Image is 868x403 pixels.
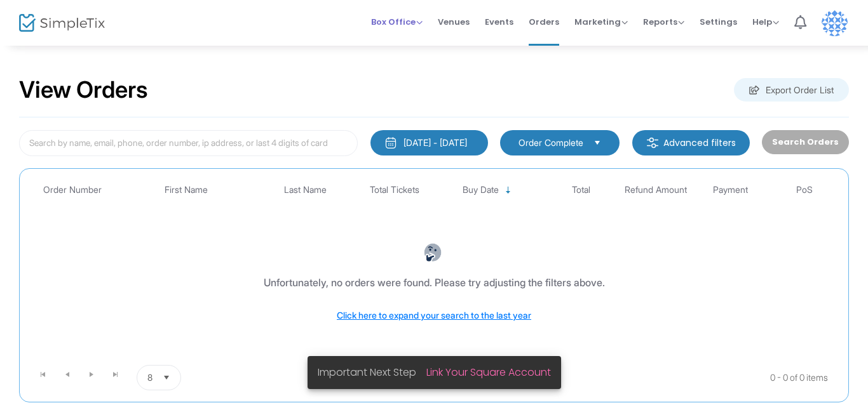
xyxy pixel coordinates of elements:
[463,185,499,195] span: Buy Date
[284,185,327,195] span: Last Name
[403,136,467,149] div: [DATE] - [DATE]
[147,371,153,384] span: 8
[438,6,470,38] span: Venues
[503,185,513,195] span: Sortable
[752,16,779,28] span: Help
[26,175,842,360] div: Data table
[618,175,693,205] th: Refund Amount
[165,185,208,195] span: First Name
[370,130,488,155] button: [DATE] - [DATE]
[713,185,748,195] span: Payment
[358,175,432,205] th: Total Tickets
[574,16,628,28] span: Marketing
[588,136,606,150] button: Select
[700,6,737,38] span: Settings
[632,130,750,155] m-button: Advanced filters
[384,136,397,149] img: monthly
[264,275,605,290] div: Unfortunately, no orders were found. Please try adjusting the filters above.
[318,365,426,380] span: Important Next Step
[158,366,175,390] button: Select
[643,16,684,28] span: Reports
[43,185,102,195] span: Order Number
[371,16,423,28] span: Box Office
[423,243,442,262] img: face-thinking.png
[529,6,559,38] span: Orders
[646,136,659,149] img: filter
[485,6,513,38] span: Events
[544,175,618,205] th: Total
[337,310,531,320] span: Click here to expand your search to the last year
[796,185,813,195] span: PoS
[19,130,358,156] input: Search by name, email, phone, order number, ip address, or last 4 digits of card
[426,365,551,380] a: Link Your Square Account
[19,76,148,104] h2: View Orders
[519,136,583,149] span: Order Complete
